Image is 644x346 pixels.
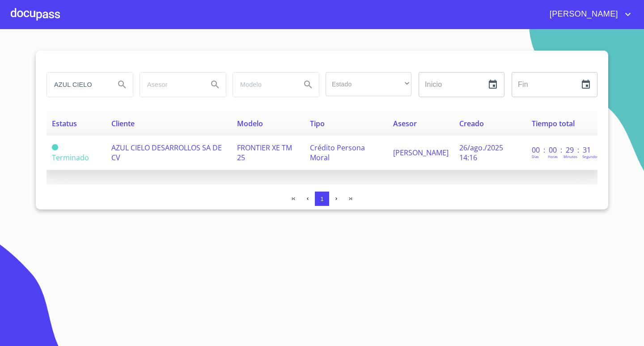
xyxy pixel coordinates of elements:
p: 00 : 00 : 29 : 31 [532,145,592,155]
span: [PERSON_NAME] [543,7,623,21]
span: Terminado [52,153,89,162]
span: Crédito Persona Moral [310,143,365,162]
span: Terminado [52,144,58,150]
span: Cliente [111,119,135,128]
span: Tiempo total [532,119,575,128]
span: Creado [459,119,484,128]
input: search [140,73,201,97]
span: [PERSON_NAME] [393,148,449,158]
p: Segundos [582,154,599,159]
span: Asesor [393,119,417,128]
button: Search [204,74,226,95]
input: search [233,73,294,97]
button: Search [297,74,319,95]
p: Dias [532,154,539,159]
span: 1 [320,196,323,202]
span: Modelo [237,119,263,128]
span: 26/ago./2025 14:16 [459,143,503,162]
button: 1 [315,192,329,206]
span: AZUL CIELO DESARROLLOS SA DE CV [111,143,222,162]
span: FRONTIER XE TM 25 [237,143,292,162]
button: account of current user [543,7,633,21]
p: Minutos [563,154,577,159]
span: Estatus [52,119,77,128]
input: search [47,73,108,97]
p: Horas [548,154,558,159]
span: Tipo [310,119,325,128]
div: ​ [326,72,411,96]
button: Search [111,74,133,95]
